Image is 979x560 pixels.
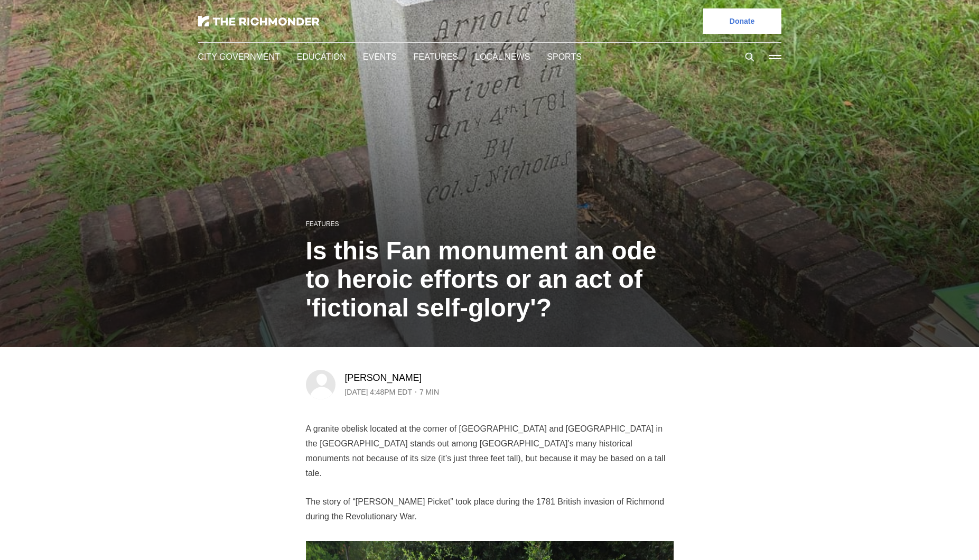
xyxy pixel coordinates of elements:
button: Search this site [742,49,758,65]
a: [PERSON_NAME] [345,371,423,384]
p: A granite obelisk located at the corner of [GEOGRAPHIC_DATA] and [GEOGRAPHIC_DATA] in the [GEOGRA... [306,422,674,466]
a: City Government [198,51,277,63]
a: Education [294,51,343,63]
h1: Is this Fan monument an ode to heroic efforts or an act of 'fictional self-glory'? [306,237,674,322]
a: Local News [467,51,519,63]
span: 7 min [424,386,444,398]
a: Features [408,51,450,63]
p: The story of “[PERSON_NAME] Picket” took place during the 1781 British invasion of Richmond durin... [306,480,674,509]
a: Events [360,51,391,63]
img: The Richmonder [198,16,320,26]
a: Sports [536,51,568,63]
a: Features [306,219,336,228]
time: [DATE] 4:48PM EDT [345,386,416,398]
a: Donate [703,8,781,34]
